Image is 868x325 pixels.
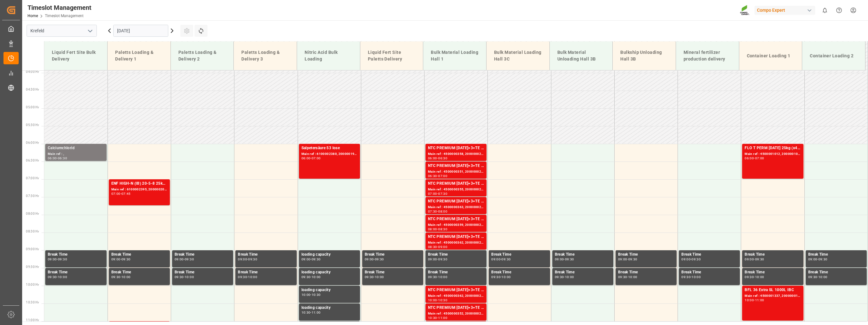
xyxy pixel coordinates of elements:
div: 09:00 [428,258,437,261]
button: Help Center [832,3,846,17]
div: Break Time [48,252,104,258]
div: 09:30 [58,258,67,261]
span: 08:00 Hr [26,212,39,215]
div: - [754,276,755,278]
div: - [57,258,58,261]
div: 09:00 [365,258,374,261]
div: 09:00 [238,258,247,261]
div: - [754,157,755,160]
div: 10:30 [438,299,447,302]
div: 09:30 [121,258,131,261]
div: Break Time [555,252,611,258]
div: 10:00 [375,276,384,278]
div: 06:00 [48,157,57,160]
div: Main ref : 4500000358, 2000000277 [428,151,484,157]
div: - [121,258,121,261]
div: Break Time [681,269,737,276]
div: - [57,157,58,160]
div: 09:00 [175,258,184,261]
div: - [57,276,58,278]
div: Paletts Loading & Delivery 3 [239,47,292,65]
div: 09:00 [808,258,817,261]
div: Break Time [618,252,674,258]
div: 10:00 [312,276,321,278]
div: 10:00 [501,276,511,278]
div: - [247,258,248,261]
div: - [817,258,818,261]
span: 04:30 Hr [26,88,39,91]
div: Break Time [808,252,864,258]
div: 10:00 [691,276,701,278]
div: 11:00 [438,316,447,319]
div: - [500,276,501,278]
div: Mineral fertilizer production delivery [681,47,734,65]
div: Main ref : 4500000359, 2000000277 [428,222,484,228]
div: Main ref : 4500000355, 2000000277 [428,187,484,192]
button: Compo Expert [754,4,818,16]
div: - [184,276,185,278]
div: 09:30 [555,276,564,278]
div: - [374,276,375,278]
div: Break Time [808,269,864,276]
span: 06:30 Hr [26,159,39,162]
div: 10:00 [248,276,257,278]
div: Main ref : 4500000351, 2000000277 [428,169,484,175]
div: loading capacity [301,287,357,293]
div: 10:30 [312,293,321,296]
div: - [437,276,438,278]
div: - [121,276,121,278]
div: - [437,228,438,231]
div: 07:00 [111,192,121,195]
div: NTC PREMIUM [DATE]+3+TE BULK [428,287,484,293]
div: 09:30 [808,276,817,278]
div: 09:30 [365,276,374,278]
div: Break Time [175,252,231,258]
div: 09:00 [111,258,121,261]
div: Bulkship Unloading Hall 3B [618,47,671,65]
span: 07:00 Hr [26,176,39,180]
div: Break Time [555,269,611,276]
div: 09:30 [818,258,828,261]
span: 05:30 Hr [26,123,39,127]
div: 09:30 [691,258,701,261]
div: Container Loading 2 [807,50,860,62]
div: NTC PREMIUM [DATE]+3+TE BULK [428,198,484,205]
div: NTC PREMIUM [DATE]+3+TE BULK [428,234,484,240]
div: Main ref : 4500000362, 2000000277 [428,240,484,245]
div: 10:00 [818,276,828,278]
div: 10:30 [428,316,437,319]
span: 08:30 Hr [26,230,39,233]
div: Break Time [491,252,547,258]
div: Main ref : 4500001337, 2000000113 [745,293,801,299]
div: Bulk Material Unloading Hall 3B [555,47,608,65]
div: 09:00 [618,258,627,261]
button: open menu [85,26,95,36]
div: Break Time [491,269,547,276]
div: - [437,299,438,302]
div: - [754,258,755,261]
div: 07:30 [438,192,447,195]
div: Main ref : 6100002395, 2000002001 [111,187,167,192]
div: 09:30 [111,276,121,278]
div: Liquid Fert Site Paletts Delivery [365,47,418,65]
div: Break Time [111,252,167,258]
div: 09:30 [491,276,500,278]
div: NTC PREMIUM [DATE]+3+TE BULK [428,145,484,151]
div: - [500,258,501,261]
div: 09:00 [301,258,311,261]
div: Break Time [48,269,104,276]
div: - [691,276,691,278]
div: 10:00 [121,276,131,278]
div: - [121,192,121,195]
div: - [754,299,755,302]
div: Main ref : , [48,151,104,157]
div: 09:30 [428,276,437,278]
div: NTC PREMIUM [DATE]+3+TE BULK [428,305,484,311]
div: BFL 36 Extra SL 1000L IBC [745,287,801,293]
span: 11:00 Hr [26,318,39,322]
div: 08:30 [438,228,447,231]
div: Break Time [428,252,484,258]
div: Bulk Material Loading Hall 3C [492,47,544,65]
div: 09:00 [745,258,754,261]
div: 07:00 [438,175,447,177]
